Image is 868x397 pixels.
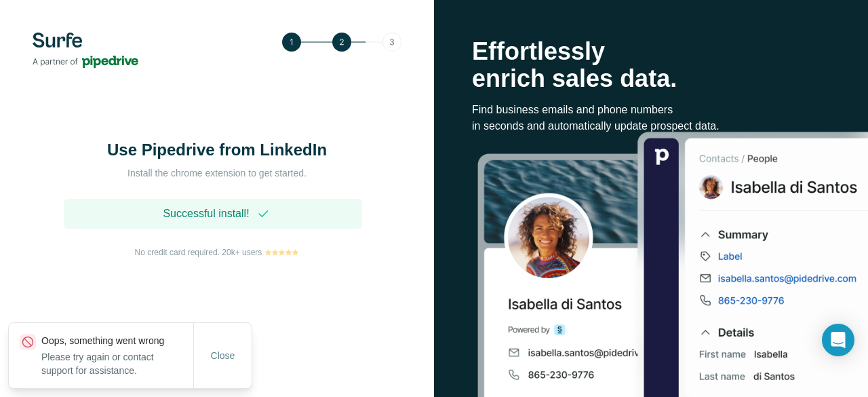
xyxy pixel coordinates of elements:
[81,139,353,161] h1: Use Pipedrive from LinkedIn
[472,118,830,134] p: in seconds and automatically update prospect data.
[472,38,830,65] p: Effortlessly
[822,324,854,356] div: Open Intercom Messenger
[41,334,193,347] p: Oops, something went wrong
[163,206,249,222] span: Successful install!
[472,65,830,92] p: enrich sales data.
[477,130,868,397] img: Surfe Stock Photo - Selling good vibes
[135,246,262,259] span: No credit card required. 20k+ users
[472,102,830,118] p: Find business emails and phone numbers
[211,349,235,362] span: Close
[33,33,138,68] img: Surfe's logo
[41,350,193,377] p: Please try again or contact support for assistance.
[282,33,401,52] img: Step 2
[81,166,353,180] p: Install the chrome extension to get started.
[201,343,245,368] button: Close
